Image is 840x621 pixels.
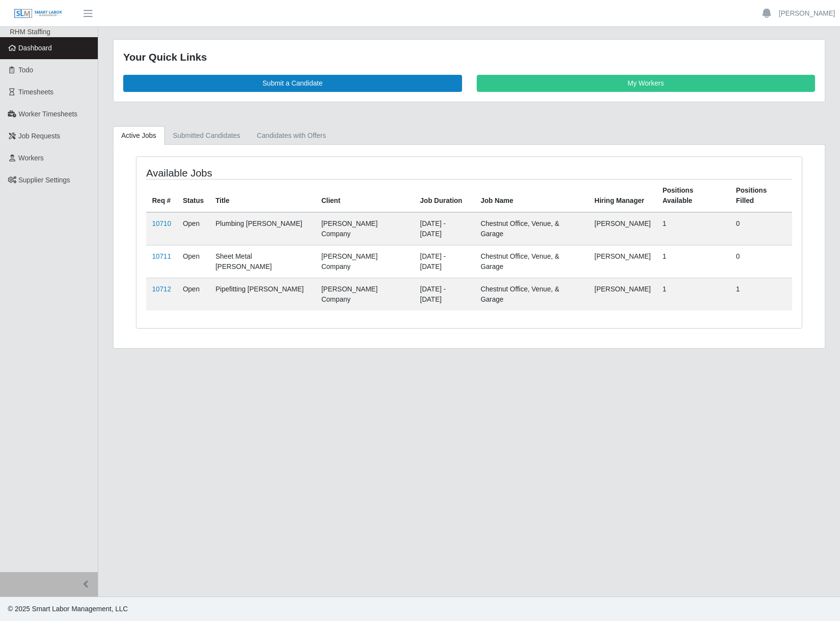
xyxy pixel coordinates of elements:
[210,179,315,212] th: Title
[475,245,589,278] td: Chestnut Office, Venue, & Garage
[589,179,657,212] th: Hiring Manager
[730,212,792,245] td: 0
[477,75,816,92] a: My Workers
[248,126,334,145] a: Candidates with Offers
[315,179,414,212] th: Client
[19,154,44,162] span: Workers
[113,126,165,145] a: Active Jobs
[730,245,792,278] td: 0
[315,278,414,310] td: [PERSON_NAME] Company
[210,212,315,245] td: Plumbing [PERSON_NAME]
[146,179,177,212] th: Req #
[19,132,61,140] span: Job Requests
[123,75,462,92] a: Submit a Candidate
[315,212,414,245] td: [PERSON_NAME] Company
[414,212,475,245] td: [DATE] - [DATE]
[657,179,730,212] th: Positions Available
[19,66,33,74] span: Todo
[152,220,171,227] a: 10710
[177,245,210,278] td: Open
[414,278,475,310] td: [DATE] - [DATE]
[165,126,249,145] a: Submitted Candidates
[657,212,730,245] td: 1
[177,212,210,245] td: Open
[177,278,210,310] td: Open
[730,179,792,212] th: Positions Filled
[657,278,730,310] td: 1
[146,167,407,179] h4: Available Jobs
[19,110,77,118] span: Worker Timesheets
[152,285,171,293] a: 10712
[8,605,128,613] span: © 2025 Smart Labor Management, LLC
[19,44,52,52] span: Dashboard
[589,278,657,310] td: [PERSON_NAME]
[152,252,171,260] a: 10711
[657,245,730,278] td: 1
[779,8,835,19] a: [PERSON_NAME]
[177,179,210,212] th: Status
[414,179,475,212] th: Job Duration
[123,49,815,65] div: Your Quick Links
[414,245,475,278] td: [DATE] - [DATE]
[210,278,315,310] td: Pipefitting [PERSON_NAME]
[210,245,315,278] td: Sheet Metal [PERSON_NAME]
[10,28,50,36] span: RHM Staffing
[315,245,414,278] td: [PERSON_NAME] Company
[14,8,63,19] img: SLM Logo
[589,212,657,245] td: [PERSON_NAME]
[475,278,589,310] td: Chestnut Office, Venue, & Garage
[730,278,792,310] td: 1
[19,176,70,184] span: Supplier Settings
[475,212,589,245] td: Chestnut Office, Venue, & Garage
[475,179,589,212] th: Job Name
[19,88,54,96] span: Timesheets
[589,245,657,278] td: [PERSON_NAME]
